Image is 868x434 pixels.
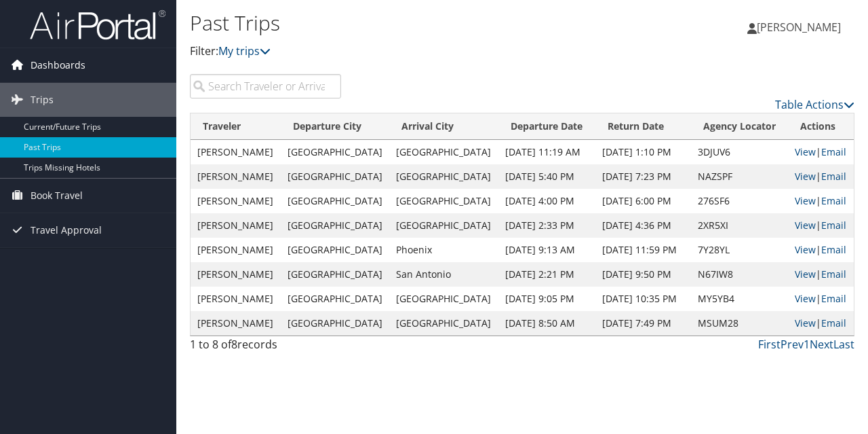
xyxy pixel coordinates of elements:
a: View [795,194,816,207]
a: Email [821,292,846,305]
th: Traveler: activate to sort column ascending [191,113,281,140]
th: Arrival City: activate to sort column ascending [389,113,498,140]
td: 2XR5XI [691,213,789,238]
span: Trips [31,83,54,117]
td: [DATE] 2:33 PM [498,213,595,238]
td: N67IW8 [691,262,789,287]
span: Travel Approval [31,213,102,247]
th: Agency Locator: activate to sort column ascending [691,113,789,140]
td: [PERSON_NAME] [191,287,281,311]
th: Return Date: activate to sort column ascending [595,113,691,140]
td: NAZSPF [691,164,789,189]
input: Search Traveler or Arrival City [190,74,341,98]
td: | [788,140,854,164]
a: 1 [804,337,810,352]
a: Email [821,243,846,256]
td: [GEOGRAPHIC_DATA] [389,287,498,311]
td: [GEOGRAPHIC_DATA] [281,311,390,336]
td: [GEOGRAPHIC_DATA] [281,140,390,164]
span: 8 [231,337,237,352]
td: | [788,189,854,213]
td: [GEOGRAPHIC_DATA] [281,238,390,262]
a: Email [821,170,846,183]
a: View [795,243,816,256]
td: | [788,164,854,189]
td: [DATE] 4:00 PM [498,189,595,213]
td: [DATE] 7:49 PM [595,311,691,336]
td: [PERSON_NAME] [191,213,281,238]
a: [PERSON_NAME] [747,7,854,48]
td: [DATE] 9:05 PM [498,287,595,311]
td: [GEOGRAPHIC_DATA] [281,164,390,189]
a: View [795,145,816,158]
a: Email [821,268,846,281]
td: [PERSON_NAME] [191,311,281,336]
td: MY5YB4 [691,287,789,311]
td: [DATE] 6:00 PM [595,189,691,213]
td: | [788,238,854,262]
td: [PERSON_NAME] [191,262,281,287]
td: 7Y28YL [691,238,789,262]
td: | [788,213,854,238]
a: View [795,268,816,281]
td: MSUM28 [691,311,789,336]
td: [DATE] 4:36 PM [595,213,691,238]
a: View [795,317,816,329]
td: [GEOGRAPHIC_DATA] [281,287,390,311]
a: View [795,292,816,305]
td: [DATE] 11:19 AM [498,140,595,164]
td: [GEOGRAPHIC_DATA] [281,262,390,287]
td: San Antonio [389,262,498,287]
td: [DATE] 7:23 PM [595,164,691,189]
td: [GEOGRAPHIC_DATA] [281,189,390,213]
span: Book Travel [31,179,83,213]
td: Phoenix [389,238,498,262]
a: Prev [781,337,804,352]
a: Email [821,317,846,329]
span: Dashboards [31,48,85,82]
a: Email [821,219,846,232]
td: [PERSON_NAME] [191,238,281,262]
td: [GEOGRAPHIC_DATA] [389,164,498,189]
td: [GEOGRAPHIC_DATA] [281,213,390,238]
td: [DATE] 1:10 PM [595,140,691,164]
td: [DATE] 2:21 PM [498,262,595,287]
td: [PERSON_NAME] [191,164,281,189]
a: Last [833,337,854,352]
td: [GEOGRAPHIC_DATA] [389,311,498,336]
td: | [788,311,854,336]
td: | [788,262,854,287]
h1: Past Trips [190,9,633,37]
p: Filter: [190,43,633,60]
td: [DATE] 11:59 PM [595,238,691,262]
td: [GEOGRAPHIC_DATA] [389,213,498,238]
a: Email [821,145,846,158]
a: View [795,219,816,232]
td: [DATE] 8:50 AM [498,311,595,336]
a: First [758,337,781,352]
a: Email [821,194,846,207]
img: airportal-logo.png [30,9,165,41]
td: [DATE] 5:40 PM [498,164,595,189]
span: [PERSON_NAME] [757,20,841,35]
td: [DATE] 9:13 AM [498,238,595,262]
td: [DATE] 10:35 PM [595,287,691,311]
td: [PERSON_NAME] [191,189,281,213]
td: [PERSON_NAME] [191,140,281,164]
a: My trips [218,43,271,58]
a: View [795,170,816,183]
div: 1 to 8 of records [190,336,341,359]
th: Departure Date: activate to sort column ascending [498,113,595,140]
td: [DATE] 9:50 PM [595,262,691,287]
th: Actions [788,113,854,140]
td: 3DJUV6 [691,140,789,164]
td: | [788,287,854,311]
td: [GEOGRAPHIC_DATA] [389,140,498,164]
td: [GEOGRAPHIC_DATA] [389,189,498,213]
a: Next [810,337,833,352]
th: Departure City: activate to sort column ascending [281,113,390,140]
td: 276SF6 [691,189,789,213]
a: Table Actions [775,97,854,112]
